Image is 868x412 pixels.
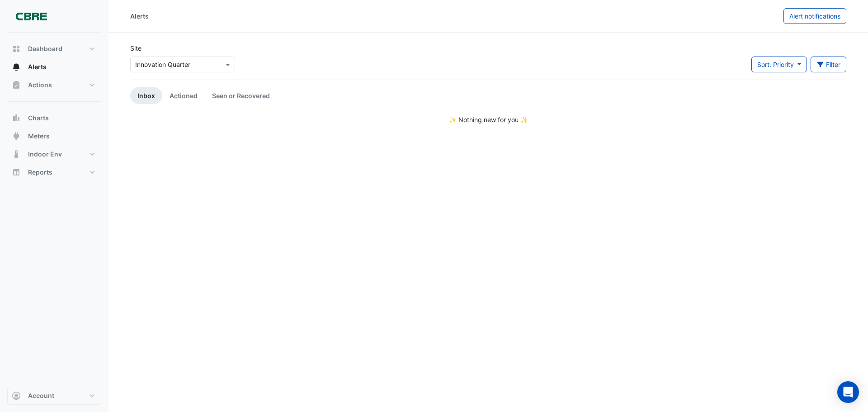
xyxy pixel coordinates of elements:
a: Inbox [130,87,162,104]
button: Meters [7,127,101,145]
app-icon: Indoor Env [12,150,21,159]
button: Alerts [7,58,101,76]
div: ✨ Nothing new for you ✨ [130,115,846,124]
a: Actioned [162,87,205,104]
span: Sort: Priority [757,61,794,68]
button: Sort: Priority [751,57,807,72]
button: Actions [7,76,101,94]
button: Account [7,387,101,405]
app-icon: Meters [12,132,21,141]
app-icon: Charts [12,114,21,123]
div: Alerts [130,11,149,21]
button: Alert notifications [783,8,846,24]
span: Charts [28,114,49,123]
button: Indoor Env [7,145,101,163]
button: Filter [811,57,847,72]
span: Dashboard [28,44,62,53]
span: Reports [28,168,52,177]
img: Company Logo [11,7,52,25]
button: Charts [7,109,101,127]
span: Meters [28,132,50,141]
app-icon: Dashboard [12,44,21,53]
span: Actions [28,81,52,90]
span: Account [28,391,54,400]
button: Dashboard [7,40,101,58]
label: Site [130,43,142,53]
app-icon: Reports [12,168,21,177]
app-icon: Alerts [12,62,21,71]
app-icon: Actions [12,81,21,90]
a: Seen or Recovered [205,87,277,104]
div: Open Intercom Messenger [837,381,859,403]
span: Alerts [28,62,47,71]
button: Reports [7,163,101,181]
span: Indoor Env [28,150,62,159]
span: Alert notifications [789,12,840,20]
